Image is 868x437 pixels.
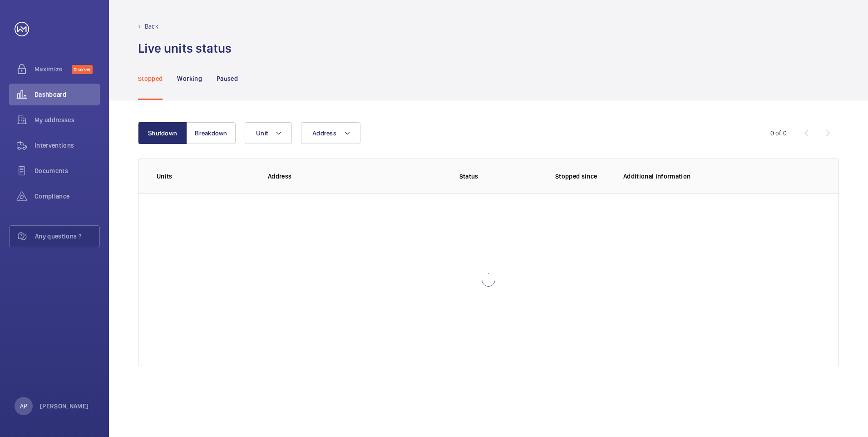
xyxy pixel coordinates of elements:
span: Any questions ? [35,232,99,241]
p: Address [268,172,397,181]
span: Address [312,129,336,137]
div: 0 of 0 [770,129,787,138]
p: Working [177,74,202,83]
p: Status [403,172,534,181]
p: Units [157,172,253,181]
p: [PERSON_NAME] [40,402,89,411]
h1: Live units status [138,40,232,57]
span: My addresses [35,115,100,124]
span: Dashboard [35,90,100,99]
p: AP [20,402,27,411]
button: Breakdown [187,122,236,144]
button: Address [301,122,360,144]
p: Additional information [623,172,820,181]
span: Discover [72,65,93,74]
button: Unit [245,122,292,144]
p: Paused [217,74,238,83]
span: Maximize [35,65,72,74]
span: Interventions [35,141,100,150]
p: Stopped since [555,172,609,181]
p: Stopped [138,74,163,83]
p: Back [145,22,158,31]
button: Shutdown [138,122,187,144]
span: Documents [35,166,100,175]
span: Unit [256,129,268,137]
span: Compliance [35,192,100,201]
